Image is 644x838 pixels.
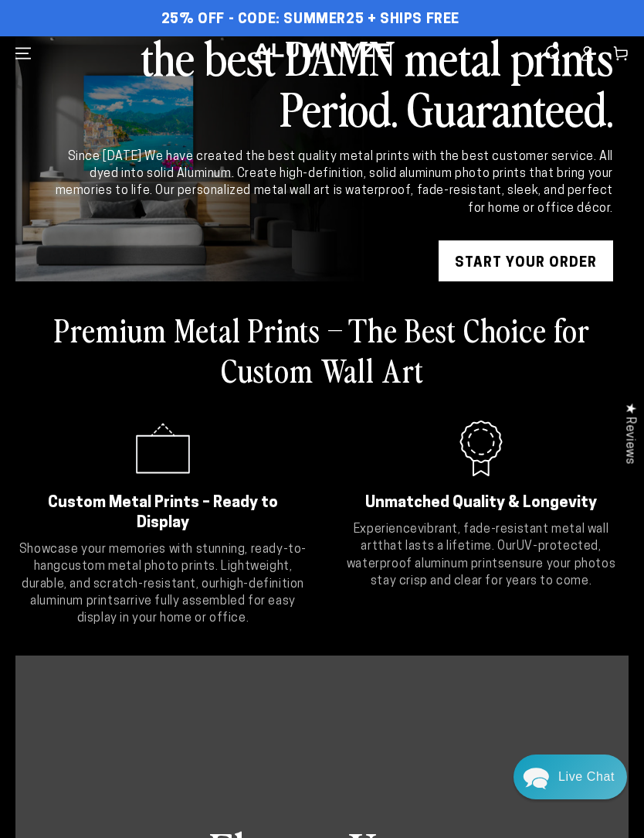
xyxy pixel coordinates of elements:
[361,523,608,553] strong: vibrant, fade-resistant metal wall art
[161,12,459,29] span: 25% OFF - Code: SUMMER25 + Ships Free
[353,493,609,513] h2: Unmatched Quality & Longevity
[6,36,40,70] summary: Menu
[15,309,629,390] h2: Premium Metal Prints – The Best Choice for Custom Wall Art
[61,560,215,573] strong: custom metal photo prints
[514,755,627,799] div: Chat widget toggle
[53,148,613,218] div: Since [DATE] We have created the best quality metal prints with the best customer service. All dy...
[615,390,644,476] div: Click to open Judge.me floating reviews tab
[35,493,291,533] h2: Custom Metal Prints – Ready to Display
[439,240,613,287] a: START YOUR Order
[53,31,613,133] h2: the best DAMN metal prints Period. Guaranteed.
[253,42,391,65] img: Aluminyze
[558,755,615,799] div: Contact Us Directly
[15,541,310,628] p: Showcase your memories with stunning, ready-to-hang . Lightweight, durable, and scratch-resistant...
[347,540,602,570] strong: UV-protected, waterproof aluminum prints
[536,36,570,70] summary: Search our site
[334,521,629,591] p: Experience that lasts a lifetime. Our ensure your photos stay crisp and clear for years to come.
